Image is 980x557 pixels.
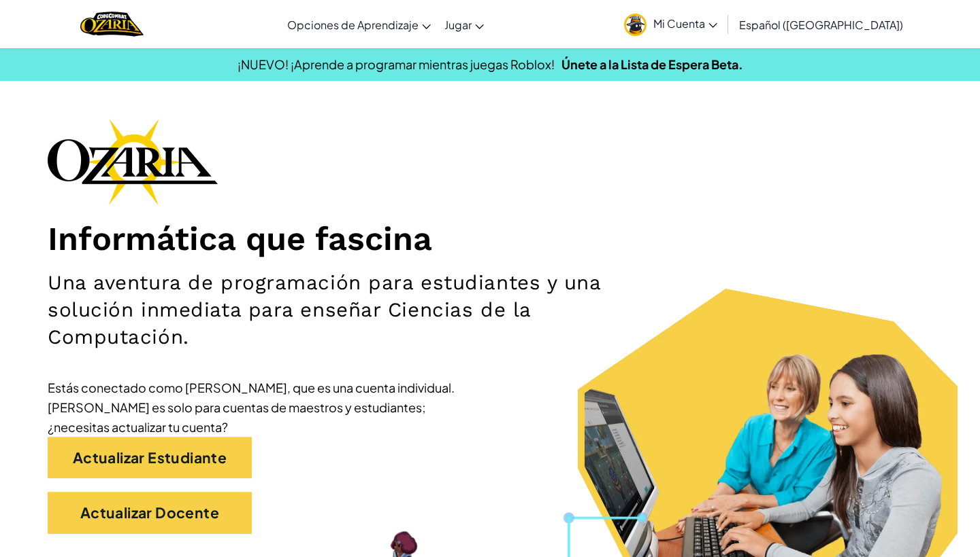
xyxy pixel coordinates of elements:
[80,10,144,38] a: Ozaria by CodeCombat logo
[48,492,252,534] a: Actualizar Docente
[48,118,218,205] img: Ozaria branding logo
[287,18,419,32] span: Opciones de Aprendizaje
[438,6,491,43] a: Jugar
[624,14,647,36] img: avatar
[48,437,252,479] a: Actualizar Estudiante
[561,56,743,72] a: Únete a la Lista de Espera Beta.
[48,219,932,259] h1: Informática que fascina
[80,10,144,38] img: Home
[653,16,717,31] span: Mi Cuenta
[732,6,910,43] a: Español ([GEOGRAPHIC_DATA])
[739,18,903,32] span: Español ([GEOGRAPHIC_DATA])
[238,56,555,72] span: ¡NUEVO! ¡Aprende a programar mientras juegas Roblox!
[48,269,640,351] h2: Una aventura de programación para estudiantes y una solución inmediata para enseñar Ciencias de l...
[280,6,438,43] a: Opciones de Aprendizaje
[48,378,456,437] div: Estás conectado como [PERSON_NAME], que es una cuenta individual. [PERSON_NAME] es solo para cuen...
[444,18,472,32] span: Jugar
[617,3,724,46] a: Mi Cuenta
